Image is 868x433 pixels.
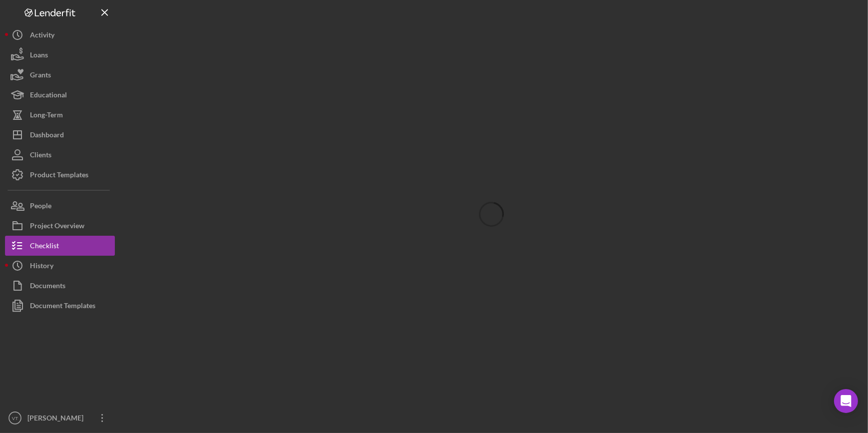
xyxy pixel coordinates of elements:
button: Grants [5,65,115,85]
div: Document Templates [30,296,95,318]
div: Documents [30,276,65,298]
div: Loans [30,45,48,67]
button: People [5,196,115,216]
button: Clients [5,145,115,165]
button: History [5,256,115,276]
div: History [30,256,53,278]
button: Loans [5,45,115,65]
button: Long-Term [5,105,115,125]
div: Checklist [30,236,59,258]
div: [PERSON_NAME] [25,408,90,431]
div: Activity [30,25,54,47]
button: Document Templates [5,296,115,316]
div: Open Intercom Messenger [834,389,858,413]
div: Grants [30,65,51,87]
div: Dashboard [30,125,64,147]
button: Activity [5,25,115,45]
button: Educational [5,85,115,105]
button: VT[PERSON_NAME] [5,408,115,428]
div: Clients [30,145,51,167]
div: Project Overview [30,216,84,238]
div: Educational [30,85,67,107]
div: People [30,196,51,218]
div: Long-Term [30,105,63,127]
button: Dashboard [5,125,115,145]
button: Documents [5,276,115,296]
button: Product Templates [5,165,115,185]
div: Product Templates [30,165,88,187]
button: Checklist [5,236,115,256]
text: VT [12,416,18,421]
button: Project Overview [5,216,115,236]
